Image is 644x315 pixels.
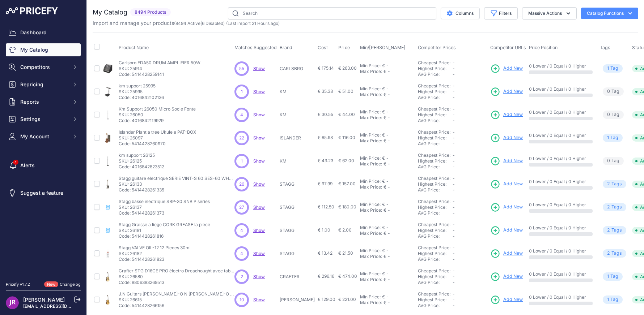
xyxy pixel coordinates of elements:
span: - [453,268,455,273]
p: 0 Lower / 0 Equal / 0 Higher [529,133,593,138]
div: Min Price: [360,109,381,115]
div: Min Price: [360,271,381,277]
span: s [619,227,622,234]
a: Dashboard [6,26,81,39]
div: Highest Price: [418,204,453,210]
span: € 44.00 [338,112,355,117]
span: 2 [607,227,610,234]
span: € 157.00 [338,181,356,186]
span: Tag [603,272,623,281]
div: AVG Price: [418,164,453,170]
span: Tag [603,134,623,142]
div: € [384,230,386,236]
span: Add New [503,250,523,257]
span: Brand [280,45,292,50]
div: € [384,184,386,190]
span: Tag [603,157,624,165]
button: Competitors [6,61,81,74]
span: € 13.42 [318,250,332,256]
span: Add New [503,134,523,141]
p: Code: 5414428261335 [119,187,234,193]
span: Add New [503,157,523,164]
p: SKU: 26050 [119,112,196,118]
div: Min Price: [360,63,381,69]
span: Add New [503,227,523,234]
p: 0 Lower / 0 Equal / 0 Higher [529,225,593,231]
p: Stagg Graisse a liege CORK GREASE la piece [119,222,210,228]
span: - [453,256,455,262]
p: KM [280,89,315,95]
span: Tag [603,64,623,73]
a: Add New [490,225,523,236]
span: - [453,210,455,216]
div: - [385,225,389,230]
span: Competitor URLs [490,45,526,50]
span: € 97.99 [318,181,332,186]
span: 22 [239,135,244,141]
div: AVG Price: [418,210,453,216]
a: Cheapest Price: [418,245,450,250]
span: Add New [503,65,523,72]
a: Cheapest Price: [418,199,450,204]
span: 1 [607,65,609,72]
span: Show [253,181,265,187]
p: Code: 5414428261823 [119,256,191,262]
span: 4 [240,250,243,257]
a: [PERSON_NAME] [23,297,65,303]
p: Crafter STG D16CE PRO électro Dreadnought avec table en épicéa massif [119,268,234,274]
div: Max Price: [360,69,382,74]
a: [EMAIL_ADDRESS][DOMAIN_NAME] [23,303,99,309]
p: Km Support 26050 Micro Socle Fonte [119,106,196,112]
p: STAGG [280,228,315,233]
span: € 175.14 [318,65,334,71]
span: - [453,66,455,71]
p: SKU: 26181 [119,228,210,233]
div: - [386,230,390,236]
a: Show [253,297,265,302]
div: € [384,161,386,167]
a: Add New [490,156,523,166]
span: - [453,106,455,112]
div: Highest Price: [418,181,453,187]
span: Show [253,158,265,164]
span: s [619,181,622,187]
div: - [386,69,390,74]
span: 2 [607,250,610,257]
div: € [384,138,386,144]
span: - [453,164,455,169]
p: SKU: 26137 [119,204,210,210]
span: - [453,204,455,210]
span: Matches Suggested [234,45,277,50]
p: ISLANDER [280,135,315,141]
p: SKU: 26182 [119,251,191,256]
span: 0 [607,111,610,118]
span: Add New [503,181,523,187]
span: - [453,135,455,141]
span: € 62.00 [338,158,354,163]
p: CARLSBRO [280,66,315,72]
a: Show [253,89,265,94]
a: Cheapest Price: [418,268,450,273]
div: Min Price: [360,86,381,92]
div: - [386,207,390,213]
p: 0 Lower / 0 Equal / 0 Higher [529,248,593,254]
a: Cheapest Price: [418,129,450,135]
div: € [384,115,386,121]
a: Add New [490,202,523,212]
div: Highest Price: [418,135,453,141]
span: Tag [603,87,624,96]
span: € 21.50 [338,250,353,256]
span: Show [253,112,265,117]
span: - [453,152,455,158]
span: 27 [239,204,244,211]
div: - [386,138,390,144]
div: € [384,69,386,74]
p: Code: 4016842119929 [119,118,196,124]
div: € [382,202,385,207]
a: Add New [490,64,523,74]
div: € [382,155,385,161]
div: Min Price: [360,132,381,138]
div: - [386,254,390,259]
div: € [384,92,386,98]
